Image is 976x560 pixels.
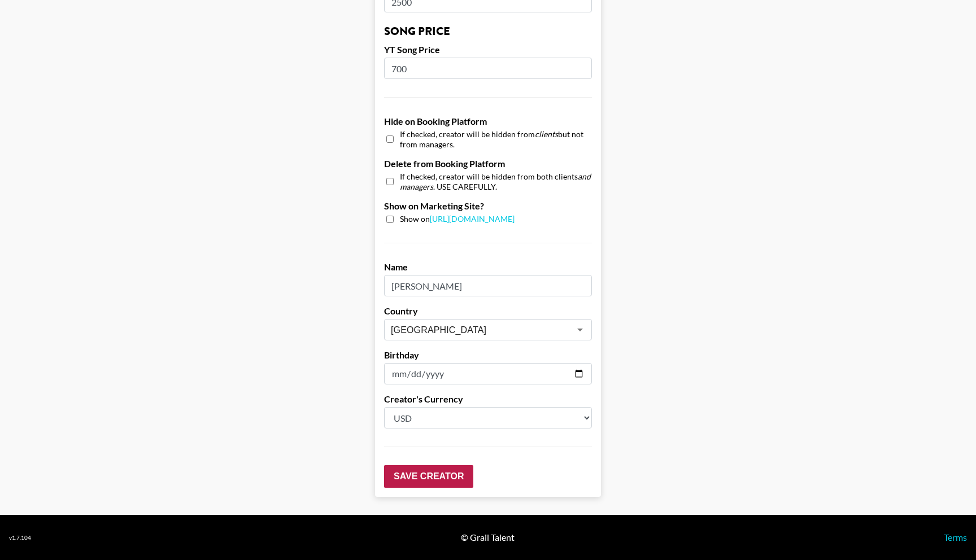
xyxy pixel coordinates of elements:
div: © Grail Talent [461,532,515,543]
span: If checked, creator will be hidden from both clients . USE CAREFULLY. [400,172,592,191]
em: and managers [400,172,591,191]
span: If checked, creator will be hidden from but not from managers. [400,129,592,149]
label: Creator's Currency [384,393,592,405]
label: Show on Marketing Site? [384,200,592,212]
label: Country [384,305,592,317]
label: Name [384,261,592,273]
a: [URL][DOMAIN_NAME] [430,214,515,224]
label: Hide on Booking Platform [384,116,592,127]
label: Delete from Booking Platform [384,158,592,169]
a: Terms [944,532,967,542]
div: v 1.7.104 [9,534,31,541]
input: Save Creator [384,465,473,488]
span: Show on [400,214,515,225]
em: clients [535,129,558,139]
button: Open [572,322,588,338]
h3: Song Price [384,26,592,37]
label: Birthday [384,349,592,361]
label: YT Song Price [384,44,592,55]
